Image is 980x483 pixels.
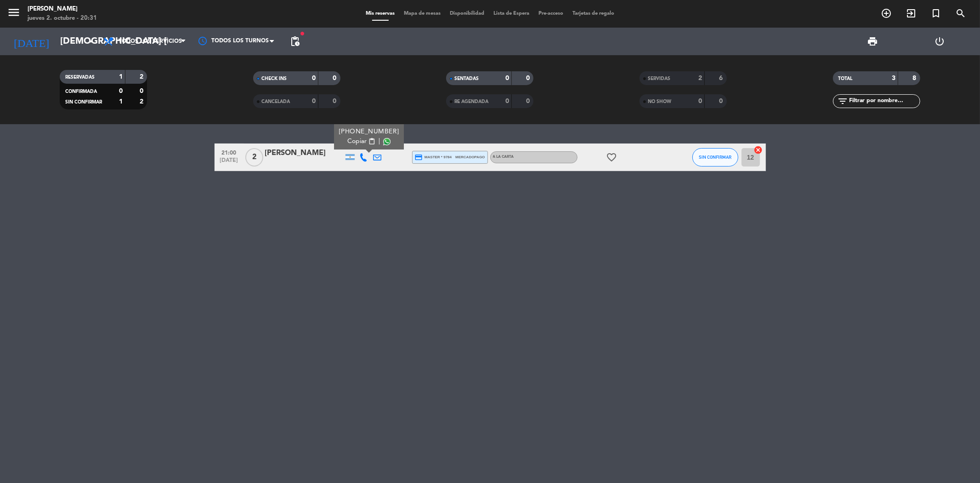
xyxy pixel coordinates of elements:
[867,36,878,47] span: print
[699,155,731,160] span: SIN CONFIRMAR
[119,74,123,80] strong: 1
[289,36,300,47] span: pending_actions
[7,6,21,19] i: menu
[505,98,509,104] strong: 0
[930,8,941,19] i: turned_in_not
[312,75,316,81] strong: 0
[838,76,853,81] span: TOTAL
[534,11,568,16] span: Pre-acceso
[454,76,479,81] span: SENTADAS
[906,28,973,55] div: LOG OUT
[245,148,263,167] span: 2
[218,147,241,157] span: 21:00
[526,98,532,104] strong: 0
[28,5,97,14] div: [PERSON_NAME]
[892,75,895,81] strong: 3
[881,8,892,19] i: add_circle_outline
[399,11,445,16] span: Mapa de mesas
[754,145,763,155] i: cancel
[140,88,145,94] strong: 0
[378,137,380,146] span: |
[312,98,316,104] strong: 0
[119,38,182,45] span: Todos los servicios
[698,98,702,104] strong: 0
[415,153,452,161] span: master * 9784
[140,74,145,80] strong: 2
[719,98,725,104] strong: 0
[505,75,509,81] strong: 0
[648,99,671,104] span: NO SHOW
[347,137,375,146] button: Copiarcontent_paste
[65,100,102,104] span: SIN CONFIRMAR
[568,11,619,16] span: Tarjetas de regalo
[65,89,97,94] span: CONFIRMADA
[648,76,670,81] span: SERVIDAS
[489,11,534,16] span: Lista de Espera
[955,8,966,19] i: search
[333,75,338,81] strong: 0
[934,36,945,47] i: power_settings_new
[719,75,725,81] strong: 6
[265,147,343,159] div: [PERSON_NAME]
[455,154,485,160] span: mercadopago
[698,75,702,81] strong: 2
[85,36,96,47] i: arrow_drop_down
[906,8,917,19] i: exit_to_app
[7,6,21,23] button: menu
[65,75,95,80] span: RESERVADAS
[849,96,920,106] input: Filtrar por nombre...
[119,88,123,94] strong: 0
[140,98,145,105] strong: 2
[300,31,305,36] span: fiber_manual_record
[347,137,367,146] span: Copiar
[28,14,97,23] div: jueves 2. octubre - 20:31
[415,153,423,161] i: credit_card
[368,138,375,145] span: content_paste
[692,148,738,167] button: SIN CONFIRMAR
[526,75,532,81] strong: 0
[493,155,514,159] span: A LA CARTA
[912,75,918,81] strong: 8
[218,157,241,168] span: [DATE]
[361,11,399,16] span: Mis reservas
[454,99,488,104] span: RE AGENDADA
[606,152,617,163] i: favorite_border
[339,127,399,137] div: [PHONE_NUMBER]
[261,99,290,104] span: CANCELADA
[7,31,56,52] i: [DATE]
[838,96,849,107] i: filter_list
[261,76,287,81] span: CHECK INS
[333,98,338,104] strong: 0
[445,11,489,16] span: Disponibilidad
[119,98,123,105] strong: 1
